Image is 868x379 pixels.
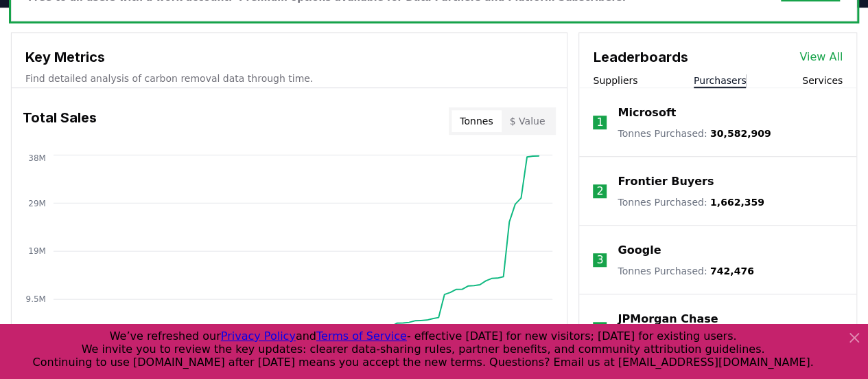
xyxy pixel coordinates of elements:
[618,105,676,121] a: Microsoft
[596,321,603,337] p: 4
[710,197,764,208] span: 1,662,359
[618,127,771,140] p: Tonnes Purchased :
[596,114,603,131] p: 1
[596,183,603,199] p: 2
[28,153,46,162] tspan: 38M
[23,107,97,135] h3: Total Sales
[618,195,764,209] p: Tonnes Purchased :
[28,198,46,208] tspan: 29M
[593,47,688,67] h3: Leaderboards
[799,49,843,65] a: View All
[710,128,771,139] span: 30,582,909
[618,173,714,190] a: Frontier Buyers
[593,74,637,87] button: Suppliers
[710,266,754,277] span: 742,476
[28,246,46,256] tspan: 19M
[26,294,46,304] tspan: 9.5M
[802,74,843,87] button: Services
[618,264,753,278] p: Tonnes Purchased :
[694,74,747,87] button: Purchasers
[25,72,553,85] p: Find detailed analysis of carbon removal data through time.
[502,110,554,132] button: $ Value
[618,242,661,259] a: Google
[596,252,603,268] p: 3
[451,110,501,132] button: Tonnes
[618,311,718,327] a: JPMorgan Chase
[25,47,553,67] h3: Key Metrics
